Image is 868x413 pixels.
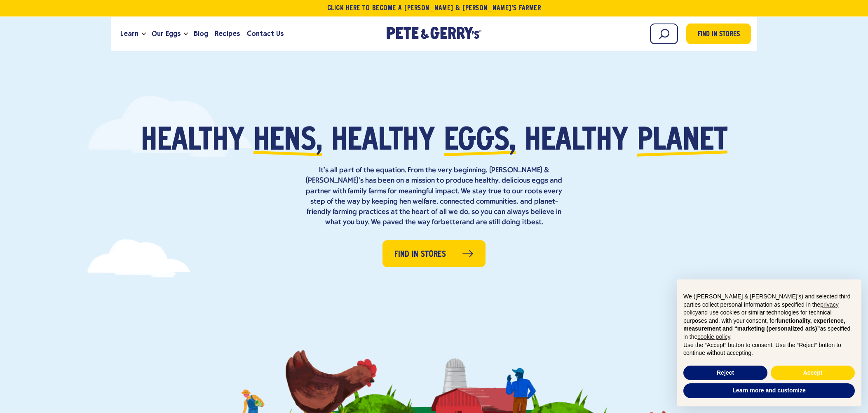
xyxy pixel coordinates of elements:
[244,23,287,45] a: Contact Us
[184,33,188,35] button: Open the dropdown menu for Our Eggs
[394,248,446,261] span: Find in Stores
[771,366,855,380] button: Accept
[141,126,244,157] span: Healthy
[444,126,516,157] span: eggs,
[686,23,751,44] a: Find in Stores
[683,293,855,341] p: We ([PERSON_NAME] & [PERSON_NAME]'s) and selected third parties collect personal information as s...
[302,165,566,228] p: It’s all part of the equation. From the very beginning, [PERSON_NAME] & [PERSON_NAME]’s has been ...
[697,333,730,340] a: cookie policy
[194,28,208,39] span: Blog
[253,126,322,157] span: hens,
[525,126,628,157] span: healthy
[247,28,284,39] span: Contact Us
[120,28,138,39] span: Learn
[211,23,243,45] a: Recipes
[637,126,727,157] span: planet
[650,23,678,44] input: Search
[683,383,855,398] button: Learn more and customize
[441,218,462,226] strong: better
[331,126,435,157] span: healthy
[117,23,142,45] a: Learn
[152,28,181,39] span: Our Eggs
[382,240,486,267] a: Find in Stores
[683,341,855,357] p: Use the “Accept” button to consent. Use the “Reject” button to continue without accepting.
[698,29,740,40] span: Find in Stores
[215,28,240,39] span: Recipes
[527,218,542,226] strong: best
[142,33,146,35] button: Open the dropdown menu for Learn
[148,23,184,45] a: Our Eggs
[683,366,767,380] button: Reject
[190,23,211,45] a: Blog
